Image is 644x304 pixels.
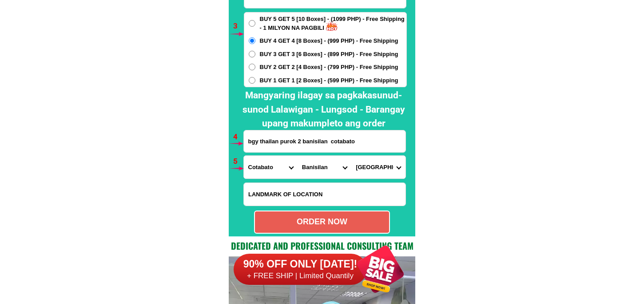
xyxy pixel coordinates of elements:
h2: Dedicated and professional consulting team [229,239,415,252]
h6: 5 [233,156,243,167]
h6: 90% OFF ONLY [DATE]! [234,258,367,271]
span: BUY 4 GET 4 [8 Boxes] - (999 PHP) - Free Shipping [260,36,398,45]
input: BUY 2 GET 2 [4 Boxes] - (799 PHP) - Free Shipping [249,64,255,70]
span: BUY 3 GET 3 [6 Boxes] - (899 PHP) - Free Shipping [260,50,398,59]
span: BUY 5 GET 5 [10 Boxes] - (1099 PHP) - Free Shipping - 1 MILYON NA PAGBILI [260,15,406,32]
input: BUY 5 GET 5 [10 Boxes] - (1099 PHP) - Free Shipping - 1 MILYON NA PAGBILI [249,20,255,27]
h6: 4 [233,131,243,143]
h2: Mangyaring ilagay sa pagkakasunud-sunod Lalawigan - Lungsod - Barangay upang makumpleto ang order [236,89,411,131]
select: Select province [244,156,298,178]
h6: 3 [233,20,243,32]
select: Select district [298,156,351,178]
input: BUY 1 GET 1 [2 Boxes] - (599 PHP) - Free Shipping [249,77,255,84]
span: BUY 1 GET 1 [2 Boxes] - (599 PHP) - Free Shipping [260,76,398,85]
span: BUY 2 GET 2 [4 Boxes] - (799 PHP) - Free Shipping [260,63,398,72]
input: BUY 3 GET 3 [6 Boxes] - (899 PHP) - Free Shipping [249,51,255,57]
div: ORDER NOW [255,216,389,228]
input: Input LANDMARKOFLOCATION [244,183,405,206]
input: Input address [244,130,405,152]
select: Select commune [351,156,405,178]
input: BUY 4 GET 4 [8 Boxes] - (999 PHP) - Free Shipping [249,37,255,44]
h6: + FREE SHIP | Limited Quantily [234,271,367,281]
